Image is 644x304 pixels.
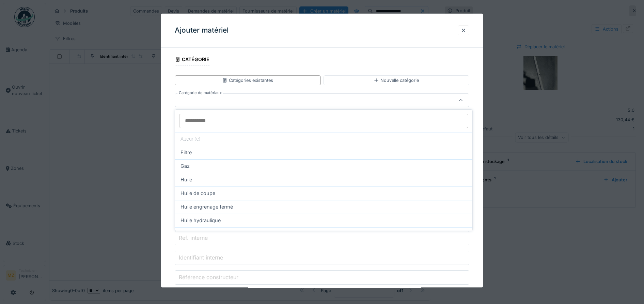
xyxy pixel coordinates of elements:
label: Référence constructeur [177,273,240,281]
div: Catégorie [175,54,210,66]
span: Huile de coupe [180,190,215,197]
span: Huile multiusage [180,230,219,238]
div: Catégories existantes [222,77,273,84]
label: Catégorie de matériaux [177,90,223,96]
span: Gaz [180,162,190,170]
h3: Ajouter matériel [175,26,229,35]
span: Huile [180,176,192,183]
label: Ref. interne [177,234,209,242]
span: Huile engrenage fermé [180,203,233,211]
span: Huile hydraulique [180,217,221,224]
label: Identifiant interne [177,253,224,262]
div: Aucun(e) [175,132,472,146]
div: Nouvelle catégorie [374,77,419,84]
span: Filtre [180,149,192,156]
